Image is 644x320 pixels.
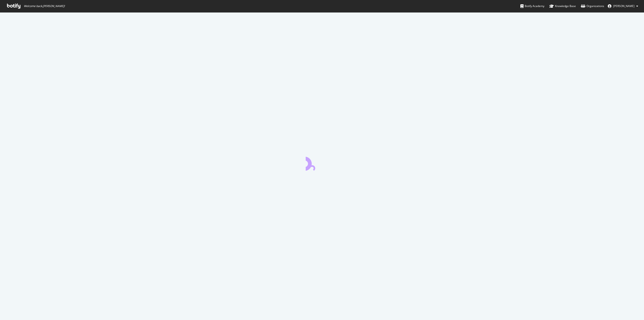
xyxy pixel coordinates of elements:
div: Organizations [581,4,604,8]
div: Knowledge Base [549,4,576,8]
span: Jean-Baptiste Picot [613,4,634,8]
button: [PERSON_NAME] [604,2,642,10]
span: Welcome back, [PERSON_NAME] ! [24,4,65,8]
div: animation [306,154,338,171]
div: Botify Academy [520,4,544,8]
